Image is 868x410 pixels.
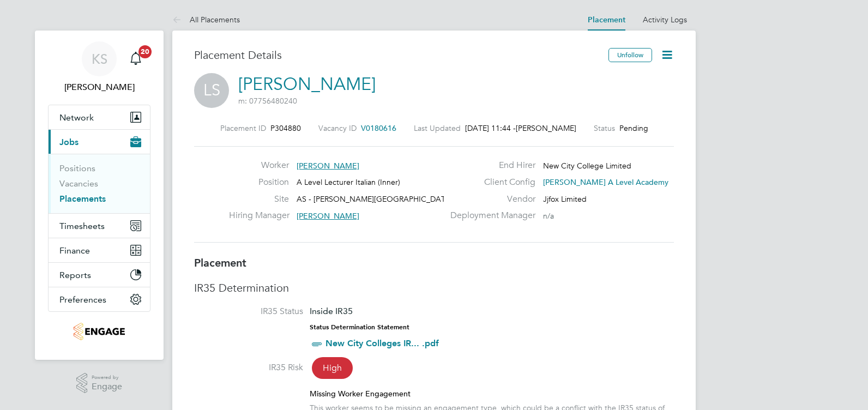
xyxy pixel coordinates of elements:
nav: Main navigation [35,31,164,360]
span: Jjfox Limited [543,194,587,204]
span: A Level Lecturer Italian (Inner) [297,177,400,187]
button: Network [49,105,150,129]
span: m: 07756480240 [238,96,297,106]
a: Activity Logs [643,15,687,25]
strong: Status Determination Statement [310,323,409,331]
a: 20 [125,41,147,76]
button: Jobs [49,130,150,154]
span: New City College Limited [543,161,631,171]
label: Last Updated [414,123,461,133]
span: LS [194,73,229,108]
span: Finance [59,245,90,256]
span: P304880 [270,123,301,133]
label: End Hirer [444,160,535,171]
span: Reports [59,270,91,280]
label: IR35 Status [194,306,303,317]
span: Kelsey Stephens [48,81,150,94]
label: Worker [229,160,289,171]
span: Jobs [59,137,79,147]
span: [PERSON_NAME] [516,123,576,133]
label: Deployment Manager [444,210,535,221]
span: [PERSON_NAME] [297,211,359,221]
span: n/a [543,211,554,221]
a: KS[PERSON_NAME] [48,41,150,94]
label: Placement ID [220,123,266,133]
img: jjfox-logo-retina.png [74,323,124,340]
span: Pending [619,123,648,133]
span: [DATE] 11:44 - [465,123,516,133]
button: Reports [49,263,150,287]
span: Network [59,112,94,123]
span: V0180616 [361,123,396,133]
label: Vendor [444,194,535,205]
label: Vacancy ID [318,123,357,133]
span: [PERSON_NAME] [297,161,359,171]
span: Powered by [92,373,122,382]
a: Placements [59,194,106,204]
button: Preferences [49,287,150,311]
a: Powered byEngage [76,373,123,394]
a: Go to home page [48,323,150,340]
span: AS - [PERSON_NAME][GEOGRAPHIC_DATA] [297,194,453,204]
a: All Placements [172,15,240,25]
span: 20 [138,45,152,58]
label: Site [229,194,289,205]
span: Preferences [59,294,106,305]
h3: IR35 Determination [194,281,674,295]
label: Client Config [444,177,535,188]
h3: Placement Details [194,48,600,62]
button: Finance [49,238,150,262]
a: Vacancies [59,178,98,189]
span: High [312,357,353,379]
label: Status [594,123,615,133]
a: Placement [588,15,625,25]
b: Placement [194,256,246,269]
span: Timesheets [59,221,105,231]
div: Missing Worker Engagement [310,389,674,399]
label: Position [229,177,289,188]
div: Jobs [49,154,150,213]
span: Engage [92,382,122,391]
a: Positions [59,163,95,173]
a: [PERSON_NAME] [238,74,376,95]
a: New City Colleges IR... .pdf [325,338,439,348]
label: IR35 Risk [194,362,303,373]
label: Hiring Manager [229,210,289,221]
button: Timesheets [49,214,150,238]
button: Unfollow [608,48,652,62]
span: KS [92,52,107,66]
span: [PERSON_NAME] A Level Academy [543,177,668,187]
span: Inside IR35 [310,306,353,316]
